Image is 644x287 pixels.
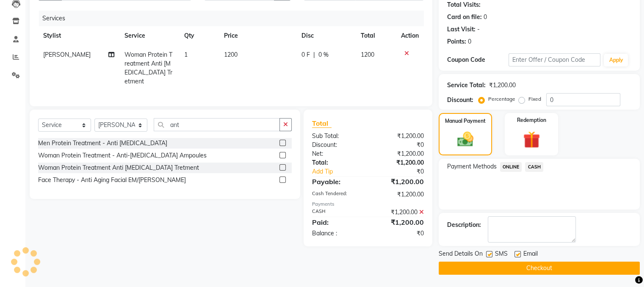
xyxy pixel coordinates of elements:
[38,26,119,45] th: Stylist
[368,229,430,238] div: ₹0
[38,176,186,185] div: Face Therapy - Anti Aging Facial EM/[PERSON_NAME]
[447,37,466,46] div: Points:
[306,217,368,227] div: Paid:
[368,149,430,158] div: ₹1,200.00
[447,221,481,229] div: Description:
[119,26,179,45] th: Service
[489,81,516,90] div: ₹1,200.00
[368,141,430,149] div: ₹0
[124,51,172,85] span: Woman Protein Treatment Anti [MEDICAL_DATA] Tretment
[154,118,280,131] input: Search or Scan
[488,95,515,103] label: Percentage
[447,96,473,105] div: Discount:
[306,158,368,167] div: Total:
[219,26,296,45] th: Price
[306,132,368,141] div: Sub Total:
[296,26,356,45] th: Disc
[306,208,368,217] div: CASH
[528,95,541,103] label: Fixed
[468,37,471,46] div: 0
[368,208,430,217] div: ₹1,200.00
[368,177,430,187] div: ₹1,200.00
[306,149,368,158] div: Net:
[306,141,368,149] div: Discount:
[447,25,475,34] div: Last Visit:
[306,229,368,238] div: Balance :
[368,190,430,199] div: ₹1,200.00
[43,51,91,58] span: [PERSON_NAME]
[447,55,509,64] div: Coupon Code
[452,130,478,149] img: _cash.svg
[525,162,543,172] span: CASH
[312,201,424,208] div: Payments
[378,167,430,176] div: ₹0
[39,11,430,26] div: Services
[368,132,430,141] div: ₹1,200.00
[306,177,368,187] div: Payable:
[38,151,207,160] div: Woman Protein Treatment - Anti-[MEDICAL_DATA] Ampoules
[368,217,430,227] div: ₹1,200.00
[439,249,483,260] span: Send Details On
[500,162,522,172] span: ONLINE
[313,50,315,59] span: |
[306,167,378,176] a: Add Tip
[447,81,486,90] div: Service Total:
[447,162,497,171] span: Payment Methods
[179,26,219,45] th: Qty
[38,163,199,172] div: Woman Protein Treatment Anti [MEDICAL_DATA] Tretment
[439,262,640,275] button: Checkout
[477,25,480,34] div: -
[523,249,538,260] span: Email
[447,13,482,22] div: Card on file:
[356,26,396,45] th: Total
[368,158,430,167] div: ₹1,200.00
[445,117,486,125] label: Manual Payment
[396,26,424,45] th: Action
[518,129,545,150] img: _gift.svg
[361,51,374,58] span: 1200
[517,116,546,124] label: Redemption
[184,51,188,58] span: 1
[38,139,167,148] div: Men Protein Treatment - Anti [MEDICAL_DATA]
[224,51,238,58] span: 1200
[318,50,329,59] span: 0 %
[312,119,332,128] span: Total
[495,249,508,260] span: SMS
[301,50,310,59] span: 0 F
[509,53,601,66] input: Enter Offer / Coupon Code
[306,190,368,199] div: Cash Tendered:
[447,0,481,9] div: Total Visits:
[484,13,487,22] div: 0
[604,54,628,66] button: Apply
